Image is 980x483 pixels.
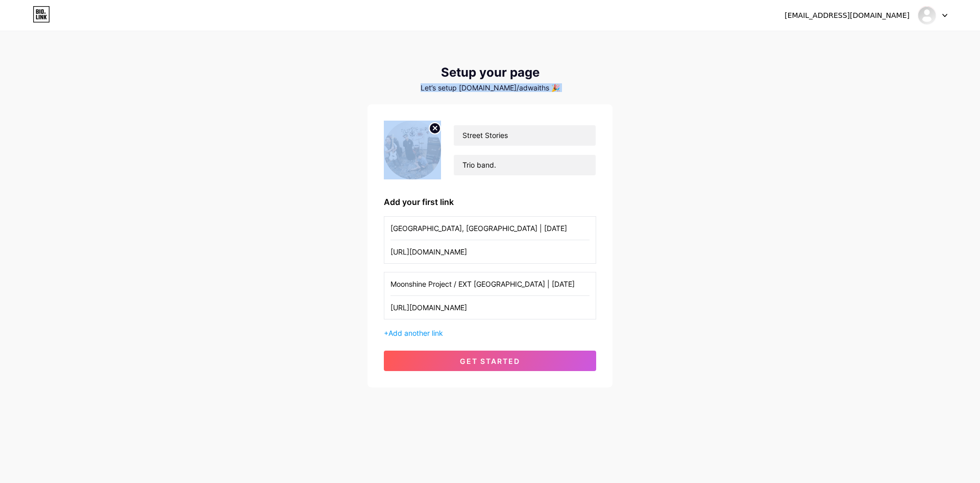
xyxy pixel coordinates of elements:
input: Link name (My Instagram) [390,272,590,295]
div: [EMAIL_ADDRESS][DOMAIN_NAME] [785,10,910,21]
input: URL (https://instagram.com/yourname) [390,240,590,263]
img: Adwaith S [917,6,937,25]
div: Setup your page [367,65,612,80]
div: Add your first link [384,196,596,208]
img: profile pic [384,121,441,179]
span: Add another link [388,329,443,337]
button: get started [384,351,596,371]
span: get started [460,357,520,365]
input: Link name (My Instagram) [390,217,590,240]
input: URL (https://instagram.com/yourname) [390,296,590,319]
div: Let’s setup [DOMAIN_NAME]/adwaiths 🎉 [367,84,612,92]
div: + [384,328,596,338]
input: Your name [454,125,596,146]
input: bio [454,155,596,175]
